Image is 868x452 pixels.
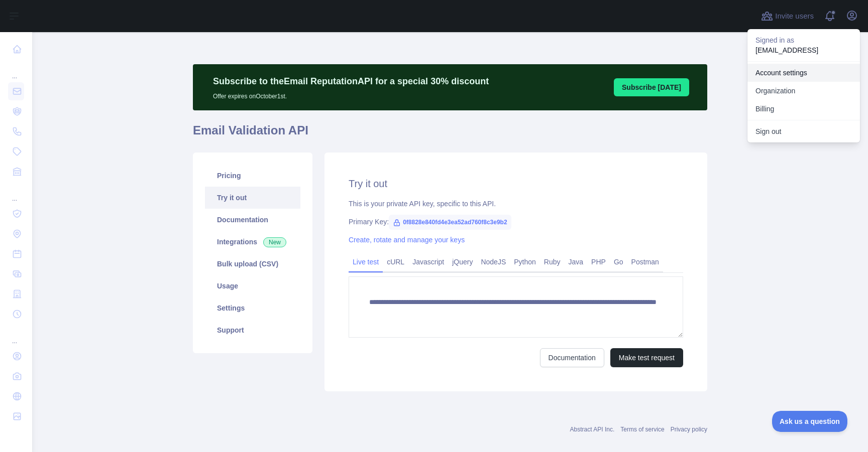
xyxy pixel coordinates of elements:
p: Signed in as [755,35,852,45]
div: ... [8,60,24,80]
a: Bulk upload (CSV) [205,253,300,275]
a: Organization [747,82,860,100]
a: Go [610,254,627,270]
a: Usage [205,275,300,297]
a: cURL [383,254,408,270]
a: Abstract API Inc. [570,426,615,433]
a: Python [510,254,540,270]
a: Create, rotate and manage your keys [349,236,465,244]
a: Try it out [205,187,300,209]
h2: Try it out [349,177,683,191]
a: Integrations New [205,231,300,253]
button: Make test request [610,348,683,367]
button: Invite users [759,8,816,24]
div: ... [8,325,24,345]
div: ... [8,183,24,203]
a: Postman [627,254,663,270]
button: Sign out [747,122,860,140]
a: Pricing [205,165,300,187]
a: Privacy policy [671,426,707,433]
a: Account settings [747,64,860,82]
a: Settings [205,297,300,319]
a: Javascript [408,254,448,270]
a: jQuery [448,254,477,270]
a: NodeJS [477,254,510,270]
a: Live test [349,254,383,270]
a: Documentation [540,348,604,367]
p: [EMAIL_ADDRESS] [755,45,852,55]
iframe: Toggle Customer Support [772,411,848,432]
button: Billing [747,100,860,118]
a: Support [205,319,300,341]
div: Primary Key: [349,217,683,227]
a: Java [565,254,588,270]
span: 0f8828e840fd4e3ea52ad760f8c3e9b2 [389,215,511,230]
a: Terms of service [620,426,664,433]
span: Invite users [775,11,814,22]
p: Offer expires on October 1st. [213,88,489,100]
a: Ruby [540,254,565,270]
button: Subscribe [DATE] [614,78,689,96]
a: Documentation [205,209,300,231]
span: New [263,237,286,247]
h1: Email Validation API [193,122,707,146]
a: PHP [587,254,610,270]
div: This is your private API key, specific to this API. [349,199,683,209]
p: Subscribe to the Email Reputation API for a special 30 % discount [213,74,489,88]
